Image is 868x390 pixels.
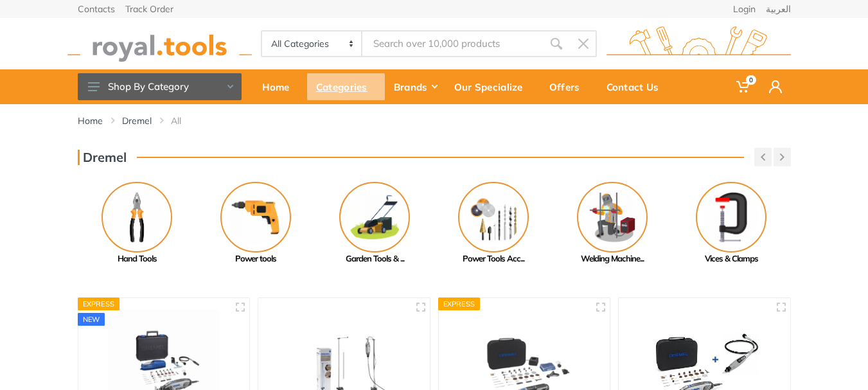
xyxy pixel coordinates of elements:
[125,4,173,13] a: Track Order
[672,253,791,265] div: Vices & Clamps
[438,297,481,310] div: Express
[315,182,434,265] a: Garden Tools & ...
[434,182,553,265] a: Power Tools Acc...
[458,182,529,253] img: Royal - Power Tools Accessories
[607,26,791,62] img: royal.tools Logo
[577,182,648,253] img: Royal - Welding Machine & Tools
[727,69,760,104] a: 0
[385,73,445,100] div: Brands
[78,313,105,326] div: new
[598,69,677,104] a: Contact Us
[307,73,385,100] div: Categories
[672,182,791,265] a: Vices & Clamps
[78,182,197,265] a: Hand Tools
[766,4,791,13] a: العربية
[445,73,540,100] div: Our Specialize
[122,114,152,127] a: Dremel
[197,182,315,265] a: Power tools
[696,182,766,253] img: Royal - Vices & Clamps
[445,69,540,104] a: Our Specialize
[315,253,434,265] div: Garden Tools & ...
[339,182,410,253] img: Royal - Garden Tools & Accessories
[78,253,197,265] div: Hand Tools
[540,69,598,104] a: Offers
[102,182,172,253] img: Royal - Hand Tools
[253,69,307,104] a: Home
[220,182,291,253] img: Royal - Power tools
[540,73,598,100] div: Offers
[553,253,672,265] div: Welding Machine...
[78,297,120,310] div: Express
[253,73,307,100] div: Home
[733,4,756,13] a: Login
[746,75,756,85] span: 0
[197,253,315,265] div: Power tools
[434,253,553,265] div: Power Tools Acc...
[553,182,672,265] a: Welding Machine...
[78,114,791,127] nav: breadcrumb
[362,30,542,57] input: Site search
[262,31,363,56] select: Category
[67,26,252,62] img: royal.tools Logo
[78,73,242,100] button: Shop By Category
[78,114,103,127] a: Home
[171,114,200,127] li: All
[78,150,127,165] h3: Dremel
[307,69,385,104] a: Categories
[598,73,677,100] div: Contact Us
[78,4,115,13] a: Contacts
